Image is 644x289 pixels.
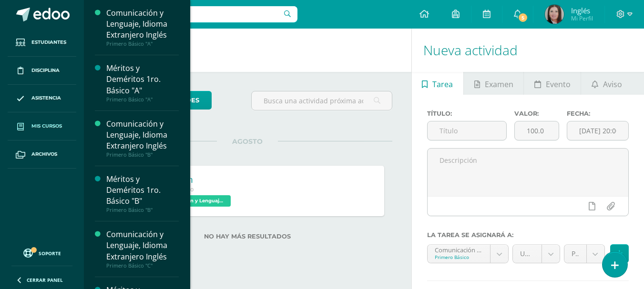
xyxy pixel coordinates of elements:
[106,119,179,158] a: Comunicación y Lenguaje, Idioma Extranjero InglésPrimero Básico "B"
[427,231,629,239] label: La tarea se asignará a:
[571,6,593,15] span: Inglés
[106,174,179,213] a: Méritos y Deméritos 1ro. Básico "B"Primero Básico "B"
[412,72,463,95] a: Tarea
[571,14,593,22] span: Mi Perfil
[31,122,62,130] span: Mis cursos
[8,85,76,113] a: Asistencia
[106,63,179,96] div: Méritos y Deméritos 1ro. Básico "A"
[106,119,179,151] div: Comunicación y Lenguaje, Idioma Extranjero Inglés
[106,8,179,47] a: Comunicación y Lenguaje, Idioma Extranjero InglésPrimero Básico "A"
[31,39,66,46] span: Estudiantes
[95,29,400,72] h1: Actividades
[546,73,571,96] span: Evento
[106,96,179,103] div: Primero Básico "A"
[90,6,297,22] input: Busca un usuario...
[106,229,179,269] a: Comunicación y Lenguaje, Idioma Extranjero InglésPrimero Básico "C"
[428,245,509,263] a: Comunicación y Lenguaje, Idioma Extranjero Inglés 'A'Primero Básico
[252,91,391,110] input: Busca una actividad próxima aquí...
[106,63,179,102] a: Méritos y Deméritos 1ro. Básico "A"Primero Básico "A"
[428,121,506,140] input: Título
[435,245,483,254] div: Comunicación y Lenguaje, Idioma Extranjero Inglés 'A'
[567,121,628,140] input: Fecha de entrega
[464,72,523,95] a: Examen
[524,72,581,95] a: Evento
[106,174,179,207] div: Méritos y Deméritos 1ro. Básico "B"
[518,12,528,23] span: 5
[520,245,534,263] span: Unidad 3
[150,175,233,185] div: Final Exam
[8,112,76,140] a: Mis cursos
[581,72,632,95] a: Aviso
[515,121,559,140] input: Puntos máximos
[106,8,179,40] div: Comunicación y Lenguaje, Idioma Extranjero Inglés
[603,73,622,96] span: Aviso
[39,250,61,257] span: Soporte
[106,229,179,262] div: Comunicación y Lenguaje, Idioma Extranjero Inglés
[8,29,76,57] a: Estudiantes
[31,150,57,158] span: Archivos
[514,110,559,117] label: Valor:
[31,67,60,74] span: Disciplina
[106,151,179,158] div: Primero Básico "B"
[27,277,63,283] span: Cerrar panel
[423,29,633,72] h1: Nueva actividad
[106,207,179,213] div: Primero Básico "B"
[545,5,564,24] img: e03ec1ec303510e8e6f60bf4728ca3bf.png
[427,110,507,117] label: Título:
[572,245,579,263] span: Parcial (10.0%)
[8,57,76,85] a: Disciplina
[432,73,453,96] span: Tarea
[8,140,76,169] a: Archivos
[150,195,231,207] span: Comunicación y Lenguaje, Idioma Extranjero Inglés 'A'
[31,94,61,102] span: Asistencia
[103,233,392,240] label: No hay más resultados
[564,245,604,263] a: Parcial (10.0%)
[11,246,72,259] a: Soporte
[217,137,278,146] span: AGOSTO
[485,73,513,96] span: Examen
[106,40,179,47] div: Primero Básico "A"
[513,245,560,263] a: Unidad 3
[567,110,629,117] label: Fecha:
[435,254,483,260] div: Primero Básico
